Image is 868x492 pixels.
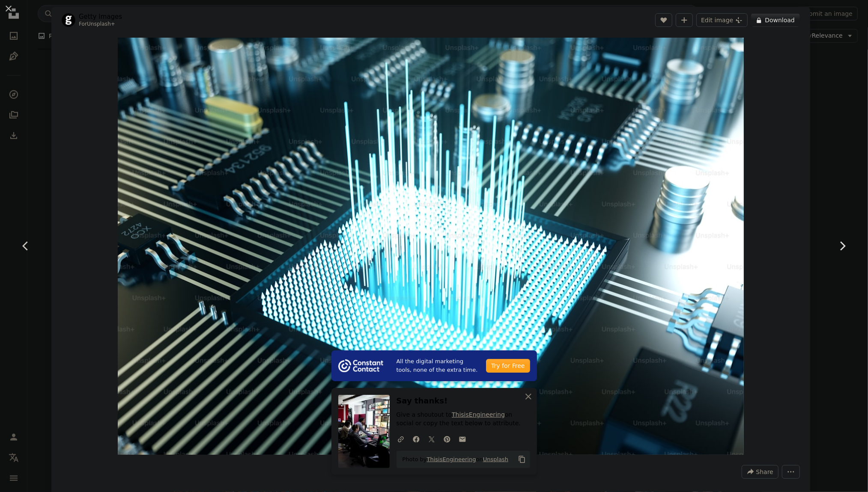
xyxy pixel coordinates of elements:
[655,13,672,27] button: Like
[79,21,122,28] div: For
[696,13,748,27] button: Edit image
[397,357,480,374] span: All the digital marketing tools, none of the extra time.
[676,13,693,27] button: Add to Collection
[118,38,744,455] button: Zoom in on this image
[397,411,530,428] p: Give a shoutout to on social or copy the text below to attribute.
[397,395,530,407] h3: Say thanks!
[338,359,383,372] img: file-1754318165549-24bf788d5b37
[118,38,744,455] img: 3D illustration computer chip, a processor on a printed circuit board. The concept of data transf...
[62,13,75,27] img: Go to Getty Images's profile
[486,359,530,373] div: Try for Free
[452,411,505,418] a: ThisisEngineering
[742,465,779,479] button: Share this image
[455,430,470,448] a: Share over email
[751,13,800,27] button: Download
[427,456,476,462] a: ThisisEngineering
[782,465,800,479] button: More Actions
[79,12,122,21] a: Getty Images
[409,430,424,448] a: Share on Facebook
[439,430,455,448] a: Share on Pinterest
[483,456,508,462] a: Unsplash
[398,453,509,466] span: Photo by on
[87,21,115,27] a: Unsplash+
[756,465,773,478] span: Share
[331,350,537,381] a: All the digital marketing tools, none of the extra time.Try for Free
[515,452,529,467] button: Copy to clipboard
[424,430,439,448] a: Share on Twitter
[817,205,868,287] a: Next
